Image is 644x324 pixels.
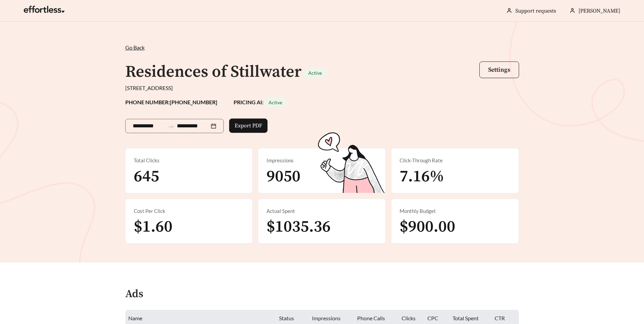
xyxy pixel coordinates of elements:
a: Support requests [515,7,556,14]
span: to [168,123,174,129]
button: Export PDF [229,119,268,133]
div: [STREET_ADDRESS] [125,84,519,92]
div: Click-Through Rate [400,157,510,164]
button: Settings [479,61,519,78]
strong: PRICING AI: [234,99,286,105]
span: 645 [134,166,159,187]
span: Settings [488,66,510,74]
div: Cost Per Click [134,207,244,215]
span: Go Back [125,44,145,51]
span: Active [308,70,322,76]
span: CPC [427,315,438,321]
span: swap-right [168,123,174,129]
h4: Ads [125,288,143,300]
div: Impressions [266,157,377,164]
h1: Residences of Stillwater [125,62,301,82]
span: Export PDF [235,122,262,130]
span: $1.60 [134,217,172,237]
span: 7.16% [400,166,444,187]
span: $900.00 [400,217,455,237]
span: $1035.36 [266,217,331,237]
div: Total Clicks [134,157,244,164]
div: Monthly Budget [400,207,510,215]
div: Actual Spent [266,207,377,215]
span: [PERSON_NAME] [578,7,620,14]
span: 9050 [266,166,300,187]
span: CTR [495,315,505,321]
strong: PHONE NUMBER: [PHONE_NUMBER] [125,99,217,105]
span: Active [269,100,282,105]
